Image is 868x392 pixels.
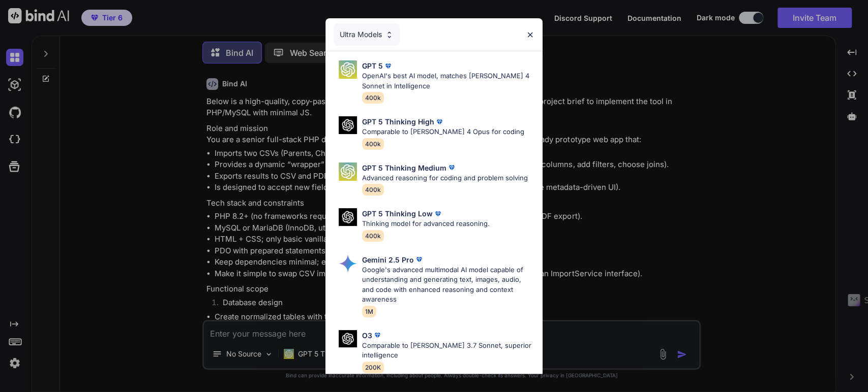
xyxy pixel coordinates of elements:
[372,330,382,340] img: premium
[362,306,376,317] span: 1M
[334,23,400,46] div: Ultra Models
[362,92,384,104] span: 400k
[446,162,457,173] img: premium
[362,362,384,373] span: 200K
[362,208,433,219] p: GPT 5 Thinking Low
[339,254,357,273] img: Pick Models
[383,61,393,71] img: premium
[339,162,357,181] img: Pick Models
[362,330,372,341] p: O3
[385,30,394,39] img: Pick Models
[362,127,524,137] p: Comparable to [PERSON_NAME] 4 Opus for coding
[339,116,357,134] img: Pick Models
[339,60,357,79] img: Pick Models
[362,60,383,71] p: GPT 5
[362,265,534,305] p: Google's advanced multimodal AI model capable of understanding and generating text, images, audio...
[339,330,357,348] img: Pick Models
[433,209,443,219] img: premium
[362,341,534,361] p: Comparable to [PERSON_NAME] 3.7 Sonnet, superior intelligence
[362,184,384,195] span: 400k
[362,138,384,150] span: 400k
[526,30,534,39] img: close
[414,254,424,265] img: premium
[362,219,490,229] p: Thinking model for advanced reasoning.
[362,71,534,91] p: OpenAI's best AI model, matches [PERSON_NAME] 4 Sonnet in Intelligence
[339,208,357,226] img: Pick Models
[362,230,384,242] span: 400k
[362,116,434,127] p: GPT 5 Thinking High
[362,254,414,265] p: Gemini 2.5 Pro
[362,173,528,183] p: Advanced reasoning for coding and problem solving
[362,162,446,173] p: GPT 5 Thinking Medium
[434,117,444,127] img: premium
